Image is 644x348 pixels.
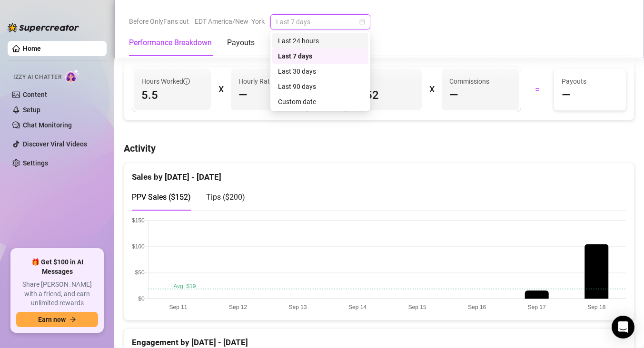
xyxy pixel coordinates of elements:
span: Payouts [562,76,618,87]
a: Discover Viral Videos [23,140,87,148]
span: Share [PERSON_NAME] with a friend, and earn unlimited rewards [16,280,98,308]
div: Last 24 hours [278,36,363,46]
div: Performance Breakdown [129,37,212,48]
h4: Activity [124,142,634,155]
div: = [527,82,548,97]
span: $352 [352,87,414,103]
a: Setup [23,106,40,114]
article: Hourly Rate [238,76,273,87]
article: Commissions [449,76,489,87]
span: 5.5 [141,87,203,103]
span: — [449,87,458,103]
span: EDT America/New_York [195,14,265,29]
span: — [238,87,248,103]
span: 🎁 Get $100 in AI Messages [16,258,98,276]
div: Last 30 days [278,66,363,77]
span: Sales [352,76,414,87]
div: X [429,82,434,97]
a: Chat Monitoring [23,121,72,129]
span: Earn now [38,316,66,323]
div: Open Intercom Messenger [612,316,634,338]
span: Hours Worked [141,76,190,87]
div: Sales by [DATE] - [DATE] [132,163,626,184]
span: Tips ( $200 ) [206,193,245,202]
div: Custom date [278,97,363,107]
a: Settings [23,159,48,167]
div: Payouts [227,37,255,48]
div: Custom date [272,94,368,109]
span: Izzy AI Chatter [13,73,61,82]
div: Last 7 days [272,48,368,64]
button: Earn nowarrow-right [16,312,98,327]
div: Activity [270,37,295,48]
span: calendar [359,19,365,25]
span: arrow-right [69,316,76,323]
img: AI Chatter [65,69,80,83]
span: info-circle [183,78,190,85]
span: — [562,87,571,103]
a: Content [23,91,47,98]
span: Last 7 days [276,15,365,29]
div: Last 30 days [272,64,368,79]
img: logo-BBDzfeDw.svg [8,23,79,32]
div: Last 90 days [278,81,363,92]
a: Home [23,45,41,52]
div: Last 24 hours [272,33,368,48]
div: Last 7 days [278,51,363,61]
span: PPV Sales ( $152 ) [132,193,191,202]
div: Last 90 days [272,79,368,94]
span: Before OnlyFans cut [129,14,189,29]
div: X [218,82,223,97]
